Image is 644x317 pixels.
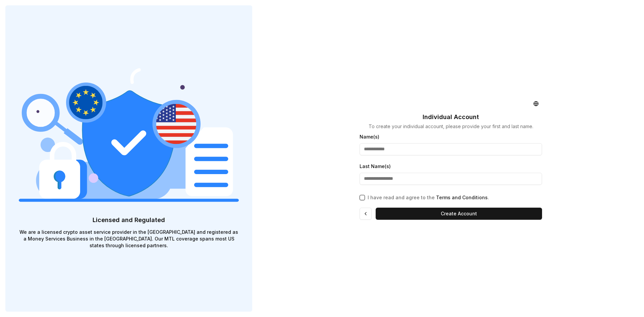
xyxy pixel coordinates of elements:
p: To create your individual account, please provide your first and last name. [369,123,533,130]
button: Create Account [376,208,542,220]
p: Licensed and Regulated [19,215,239,225]
label: Name(s) [360,134,379,140]
a: Terms and Conditions [436,195,488,200]
label: Last Name(s) [360,163,391,169]
p: Individual Account [423,112,479,122]
p: We are a licensed crypto asset service provider in the [GEOGRAPHIC_DATA] and registered as a Mone... [19,229,239,249]
p: I have read and agree to the . [368,194,489,201]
